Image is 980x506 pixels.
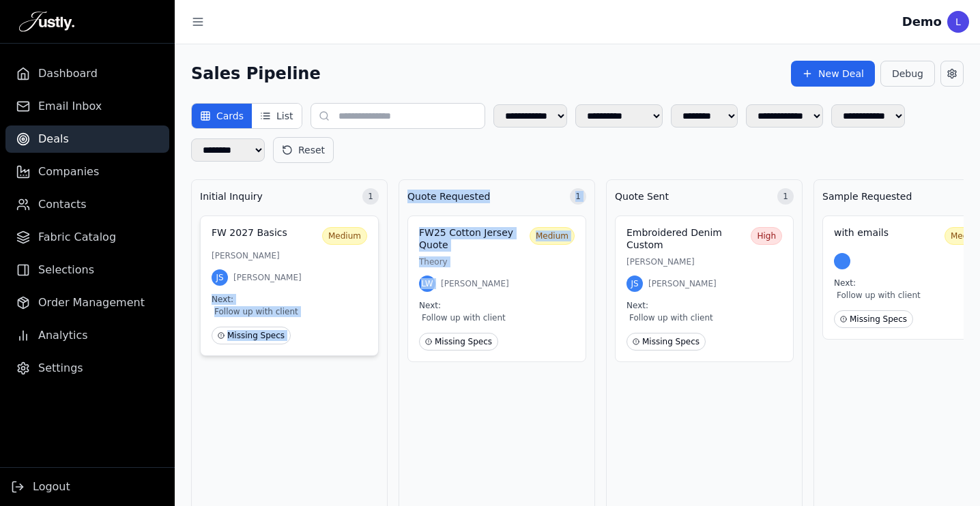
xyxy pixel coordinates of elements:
[200,190,263,203] h3: Initial Inquiry
[570,188,586,205] span: 1
[5,289,169,316] a: Order Management
[777,188,794,205] span: 1
[441,278,509,289] span: [PERSON_NAME]
[233,272,302,283] span: [PERSON_NAME]
[648,278,717,289] span: [PERSON_NAME]
[626,311,782,325] span: Follow up with client
[212,250,367,261] p: [PERSON_NAME]
[419,311,575,325] span: Follow up with client
[38,327,88,344] span: Analytics
[626,227,745,251] h3: Embroidered Denim Custom
[5,93,169,120] a: Email Inbox
[322,227,367,245] span: Medium
[626,333,706,351] span: Missing Specs
[626,256,782,267] p: [PERSON_NAME]
[273,137,334,163] button: Reset
[212,305,367,318] span: Follow up with client
[834,310,913,328] span: Missing Specs
[38,196,87,213] span: Contacts
[5,191,169,218] a: Contacts
[5,355,169,382] a: Settings
[38,229,116,245] span: Fabric Catalog
[834,278,856,288] span: Next:
[38,131,69,147] span: Deals
[38,98,102,115] span: Email Inbox
[5,158,169,185] a: Companies
[530,227,575,245] span: Medium
[192,104,252,128] button: Cards
[19,11,74,33] img: Justly Logo
[38,65,98,82] span: Dashboard
[33,479,70,495] span: Logout
[419,333,498,351] span: Missing Specs
[362,188,379,205] span: 1
[419,227,524,251] h3: FW25 Cotton Jersey Quote
[902,12,942,31] div: Demo
[834,227,939,239] h3: with emails
[186,10,210,34] button: Toggle sidebar
[38,262,94,278] span: Selections
[626,301,648,310] span: Next:
[419,256,575,267] p: Theory
[38,360,83,376] span: Settings
[212,227,317,239] h3: FW 2027 Basics
[212,295,233,304] span: Next:
[191,63,321,85] h1: Sales Pipeline
[38,295,145,311] span: Order Management
[822,190,912,203] h3: Sample Requested
[11,479,70,495] button: Logout
[947,11,969,33] div: L
[880,61,935,87] button: Debug
[419,301,441,310] span: Next:
[5,322,169,349] a: Analytics
[5,256,169,284] a: Selections
[5,60,169,87] a: Dashboard
[38,164,99,180] span: Companies
[212,269,228,286] div: JS
[615,190,669,203] h3: Quote Sent
[5,125,169,153] a: Deals
[252,104,301,128] button: List
[940,61,964,87] button: Edit Deal Stages
[212,327,291,344] span: Missing Specs
[626,276,643,292] div: JS
[419,276,435,292] div: LW
[751,227,782,245] span: High
[5,224,169,251] a: Fabric Catalog
[407,190,490,203] h3: Quote Requested
[791,61,875,87] button: New Deal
